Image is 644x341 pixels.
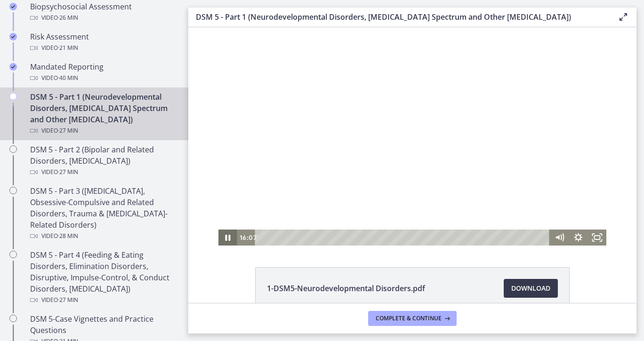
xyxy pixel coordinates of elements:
div: Video [30,12,177,24]
span: 1-DSM5-Neurodevelopmental Disorders.pdf [267,283,425,294]
div: Video [30,125,177,136]
div: DSM 5 - Part 4 (Feeding & Eating Disorders, Elimination Disorders, Disruptive, Impulse-Control, &... [30,249,177,306]
span: · 26 min [58,12,78,24]
i: Completed [9,3,17,10]
span: · 28 min [58,230,78,242]
div: Video [30,72,177,84]
span: · 40 min [58,72,78,84]
div: Risk Assessment [30,31,177,54]
div: Video [30,42,177,54]
i: Completed [9,33,17,40]
span: Complete & continue [376,315,442,322]
div: DSM 5 - Part 2 (Bipolar and Related Disorders, [MEDICAL_DATA]) [30,144,177,178]
i: Completed [9,63,17,71]
button: Mute [362,202,380,218]
button: Show settings menu [380,202,399,218]
span: · 27 min [58,167,78,178]
h3: DSM 5 - Part 1 (Neurodevelopmental Disorders, [MEDICAL_DATA] Spectrum and Other [MEDICAL_DATA]) [196,11,603,23]
span: · 27 min [58,294,78,306]
iframe: Video Lesson [188,27,636,246]
div: Mandated Reporting [30,61,177,84]
div: Video [30,230,177,242]
div: Video [30,294,177,306]
a: Download [504,279,558,298]
span: · 27 min [58,125,78,136]
span: · 21 min [58,42,78,54]
div: DSM 5 - Part 3 ([MEDICAL_DATA], Obsessive-Compulsive and Related Disorders, Trauma & [MEDICAL_DAT... [30,185,177,242]
div: Video [30,167,177,178]
span: Download [511,283,550,294]
button: Complete & continue [368,311,457,326]
div: DSM 5 - Part 1 (Neurodevelopmental Disorders, [MEDICAL_DATA] Spectrum and Other [MEDICAL_DATA]) [30,91,177,136]
div: Biopsychosocial Assessment [30,1,177,24]
button: Fullscreen [399,202,418,218]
